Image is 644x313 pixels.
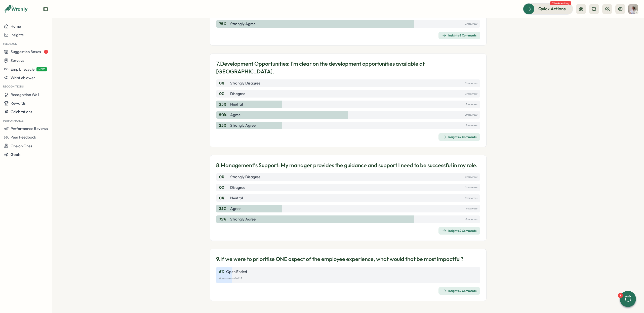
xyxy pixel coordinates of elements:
p: 75 % [219,216,229,222]
p: 0 responses [465,91,477,97]
button: Insights & Comments [438,227,480,235]
p: 1 responses [466,123,477,128]
p: 4 responses out of 63 [219,276,477,281]
button: Insights & Comments [438,287,480,295]
span: One on Ones [11,144,32,148]
span: Insights [11,32,24,37]
p: 50 % [219,112,229,118]
p: Open Ended [226,269,247,275]
p: Strongly Agree [230,21,256,27]
p: 0 % [219,91,229,97]
div: Insights & Comments [442,289,476,293]
p: 25 % [219,206,229,211]
p: 6 % [219,269,224,275]
div: Insights & Comments [442,135,476,139]
span: 1 [44,50,48,54]
p: 1 responses [466,102,477,107]
span: Goals [11,152,21,157]
span: Quick Actions [538,6,566,12]
p: 0 % [219,195,229,201]
span: Suggestion Boxes [11,49,41,54]
span: Recognition Wall [11,92,39,97]
p: 0 responses [465,185,477,190]
p: 7. Development Opportunities: I’m clear on the development opportunities available at [GEOGRAPHIC... [216,60,480,75]
button: Quick Actions [523,3,573,14]
p: 0 % [219,80,229,86]
p: 9. If we were to prioritise ONE aspect of the employee experience, what would that be most impact... [216,255,463,263]
p: Agree [230,206,240,211]
p: Disagree [230,91,245,97]
p: Strongly Disagree [230,80,260,86]
p: 25 % [219,102,229,107]
p: Strongly Agree [230,216,256,222]
p: Agree [230,112,240,118]
button: 2 [620,291,636,307]
div: Insights & Comments [442,229,476,233]
button: Insights & Comments [438,133,480,141]
p: Disagree [230,185,245,190]
p: Strongly Disagree [230,174,260,180]
p: 3 responses [465,21,477,27]
div: Insights & Comments [442,33,476,37]
p: 0 responses [465,174,477,180]
span: Surveys [11,58,24,63]
p: 1 responses [466,206,477,211]
p: 0 % [219,174,229,180]
span: Rewards [11,101,26,106]
p: 75 % [219,21,229,27]
p: Neutral [230,102,243,107]
span: Home [11,24,21,29]
p: 2 responses [465,112,477,118]
span: Celebrations [11,109,32,114]
button: Expand sidebar [43,7,48,12]
button: Insights & Comments [438,32,480,39]
div: 2 [618,293,623,298]
p: 25 % [219,123,229,128]
p: 0 responses [465,195,477,201]
p: 0 % [219,185,229,190]
span: Performance Reviews [11,126,48,131]
p: 3 responses [465,216,477,222]
span: Emp Lifecycle [11,67,34,72]
p: Neutral [230,195,243,201]
p: 8. Management’s Support: My manager provides the guidance and support I need to be successful in ... [216,161,477,169]
span: Whistleblower [11,75,35,80]
p: 0 responses [465,80,477,86]
span: Peer Feedback [11,135,36,140]
span: NEW [36,67,47,71]
img: Alejandra Catania [628,4,638,14]
span: 2 tasks waiting [550,1,571,5]
p: Strongly Agree [230,123,256,128]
